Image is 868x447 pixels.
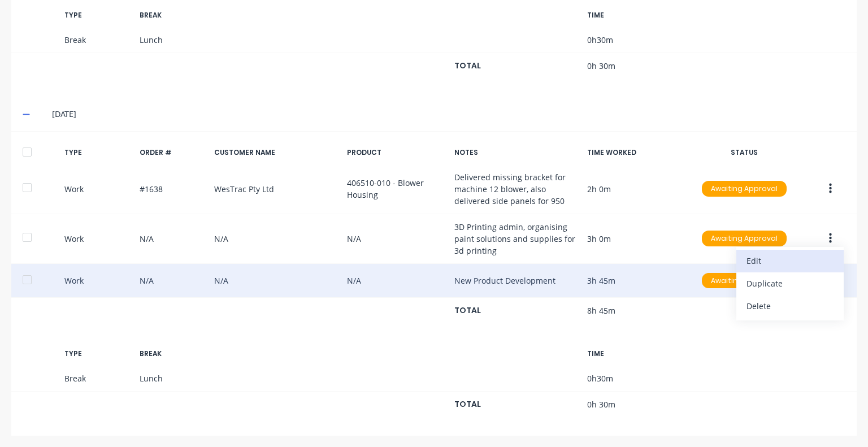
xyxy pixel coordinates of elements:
div: TIME WORKED [587,147,686,158]
div: ORDER # [140,147,205,158]
div: TYPE [64,10,130,20]
div: TYPE [64,349,130,359]
div: TIME [587,10,686,20]
div: BREAK [140,10,205,20]
div: Delete [747,298,834,314]
div: Awaiting Approval [702,273,787,289]
div: TIME [587,349,686,359]
div: TYPE [64,147,130,158]
div: PRODUCT [347,147,446,158]
div: [DATE] [52,108,845,120]
div: Edit [747,253,834,269]
div: NOTES [454,147,578,158]
div: CUSTOMER NAME [214,147,337,158]
div: BREAK [140,349,205,359]
div: Awaiting Approval [702,181,787,197]
div: STATUS [695,147,793,158]
div: Awaiting Approval [702,231,787,246]
div: Duplicate [747,275,834,292]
